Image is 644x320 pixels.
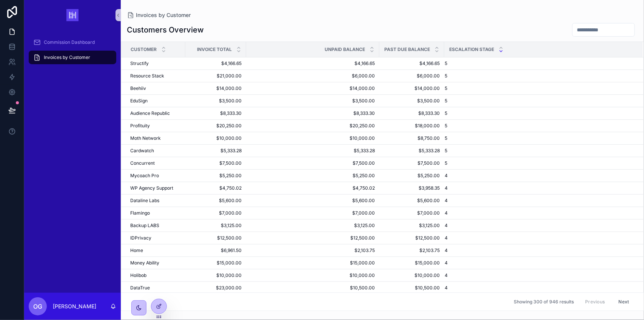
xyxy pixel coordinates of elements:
span: EduSign [130,98,148,104]
span: $3,500.00 [251,98,375,104]
span: Mycoach Pro [130,173,159,179]
span: $12,500.00 [190,235,242,241]
span: Moth Network [130,135,161,141]
span: Home [130,247,143,254]
span: Invoices by Customer [44,54,90,60]
span: Holibob [130,272,146,278]
img: App logo [66,9,79,21]
span: Commission Dashboard [44,39,95,45]
span: 5 [445,73,447,79]
span: Flamingo [130,210,150,216]
span: $15,000.00 [190,260,242,266]
span: Structify [130,60,149,66]
span: $5,600.00 [190,198,242,204]
span: $14,000.00 [251,85,375,91]
span: $20,250.00 [251,123,375,129]
span: 4 [445,272,448,278]
span: 5 [445,110,447,116]
span: Beehiiv [130,85,146,91]
span: 4 [445,285,448,291]
span: Audience Republic [130,110,170,116]
span: 4 [445,247,448,254]
span: $4,166.65 [384,60,440,66]
span: Unpaid Balance [325,46,365,53]
span: $6,000.00 [251,73,375,79]
span: $18,000.00 [384,123,440,129]
span: DataTrue [130,285,150,291]
span: $2,103.75 [384,247,440,254]
span: $5,333.28 [190,148,242,154]
span: $2,103.75 [251,247,375,254]
span: $3,125.00 [251,223,375,229]
span: $5,600.00 [384,198,440,204]
span: $8,333.30 [190,110,242,116]
span: $7,000.00 [384,210,440,216]
span: 5 [445,123,447,129]
span: Invoice Total [197,46,232,53]
a: Commission Dashboard [29,36,116,49]
span: $7,000.00 [190,210,242,216]
span: 5 [445,85,447,91]
span: Showing 300 of 946 results [514,299,574,305]
span: $10,000.00 [384,272,440,278]
span: $4,166.65 [251,60,375,66]
span: $8,333.30 [384,110,440,116]
span: $4,166.65 [190,60,242,66]
span: $10,000.00 [190,135,242,141]
span: Backup LABS [130,223,159,229]
span: $3,125.00 [190,223,242,229]
span: $4,750.02 [251,185,375,191]
span: 4 [445,260,448,266]
span: IDPrivacy [130,235,151,241]
span: $12,500.00 [384,235,440,241]
span: $7,500.00 [190,160,242,166]
span: $10,000.00 [251,272,375,278]
span: $3,958.35 [384,185,440,191]
a: Invoices by Customer [29,51,116,64]
span: $7,000.00 [251,210,375,216]
span: $10,000.00 [251,135,375,141]
span: $6,961.50 [190,247,242,254]
span: $20,250.00 [190,123,242,129]
span: $10,000.00 [190,272,242,278]
span: $3,500.00 [384,98,440,104]
span: Invoices by Customer [136,11,191,19]
a: Invoices by Customer [127,11,191,19]
span: 5 [445,98,447,104]
p: [PERSON_NAME] [53,303,96,310]
span: Customer [131,46,157,53]
span: $6,000.00 [384,73,440,79]
span: $5,600.00 [251,198,375,204]
span: Past Due Balance [384,46,430,53]
span: Money Ability [130,260,159,266]
button: Next [613,296,635,308]
span: 4 [445,173,448,179]
span: $3,125.00 [384,223,440,229]
span: 5 [445,135,447,141]
span: $5,250.00 [384,173,440,179]
span: Resource Stack [130,73,164,79]
span: Cardwatch [130,148,154,154]
span: 4 [445,210,448,216]
span: 4 [445,185,448,191]
span: $10,500.00 [251,285,375,291]
span: $21,000.00 [190,73,242,79]
span: $10,500.00 [384,285,440,291]
span: $12,500.00 [251,235,375,241]
span: OG [33,302,42,311]
span: $8,750.00 [384,135,440,141]
span: Concurrent [130,160,155,166]
span: $14,000.00 [190,85,242,91]
span: 4 [445,198,448,204]
span: 4 [445,223,448,229]
span: 4 [445,235,448,241]
span: $3,500.00 [190,98,242,104]
span: $23,000.00 [190,285,242,291]
span: $4,750.02 [190,185,242,191]
span: $15,000.00 [384,260,440,266]
span: 5 [445,160,447,166]
span: 5 [445,148,447,154]
span: $5,333.28 [251,148,375,154]
span: Dataline Labs [130,198,159,204]
span: Profituity [130,123,150,129]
